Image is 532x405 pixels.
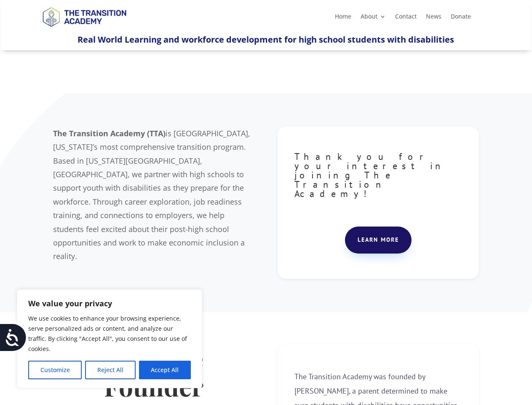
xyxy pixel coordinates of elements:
a: Donate [451,13,471,23]
a: Contact [395,13,417,23]
button: Customize [28,361,82,379]
a: Home [335,13,351,23]
a: Learn more [345,227,412,254]
img: TTA Brand_TTA Primary Logo_Horizontal_Light BG [39,2,130,32]
p: We use cookies to enhance your browsing experience, serve personalized ads or content, and analyz... [28,313,191,354]
a: About [361,13,386,23]
button: Reject All [85,361,135,379]
span: Thank you for your interest in joining The Transition Academy! [294,151,447,200]
button: Accept All [139,361,191,379]
a: Logo-Noticias [39,25,130,33]
a: News [426,13,441,23]
p: We value your privacy [28,298,191,308]
b: The Transition Academy (TTA) [53,128,166,138]
span: Real World Learning and workforce development for high school students with disabilities [78,34,454,45]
